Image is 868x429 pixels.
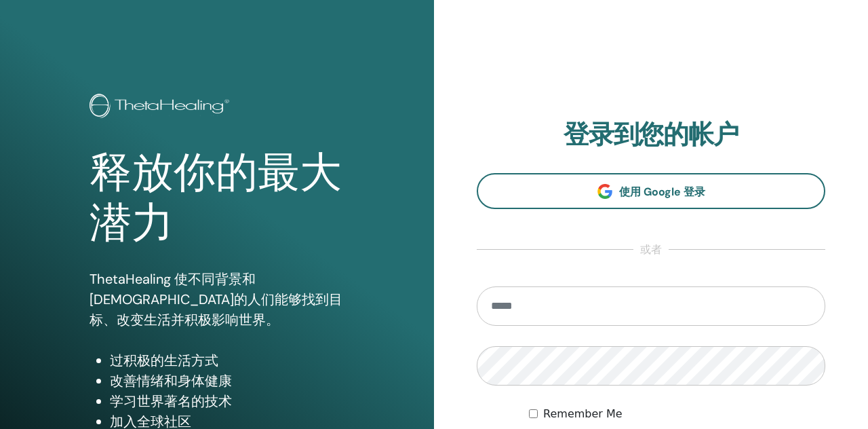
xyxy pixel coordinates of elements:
span: 使用 Google 登录 [619,185,705,199]
p: ThetaHealing 使不同背景和[DEMOGRAPHIC_DATA]的人们能够找到目标、改变生活并积极影响世界。 [90,269,345,330]
div: Keep me authenticated indefinitely or until I manually logout [529,406,825,422]
li: 学习世界著名的技术 [110,391,345,411]
a: 使用 Google 登录 [477,173,825,209]
label: Remember Me [543,406,623,422]
h1: 释放你的最大潜力 [90,148,345,249]
li: 改善情绪和身体健康 [110,371,345,391]
h2: 登录到您的帐户 [477,119,825,151]
span: 或者 [633,242,669,258]
li: 过积极的生活方式 [110,350,345,371]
